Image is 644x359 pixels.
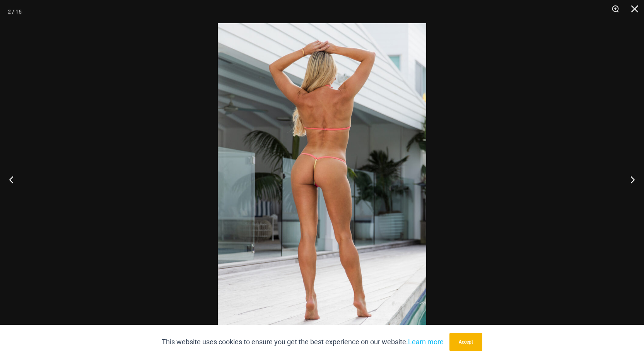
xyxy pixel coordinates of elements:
[408,338,444,346] a: Learn more
[162,336,444,348] p: This website uses cookies to ensure you get the best experience on our website.
[615,160,644,199] button: Next
[218,23,426,336] img: Bubble Mesh Highlight Pink 819 One Piece 03
[449,333,482,351] button: Accept
[8,6,22,17] div: 2 / 16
